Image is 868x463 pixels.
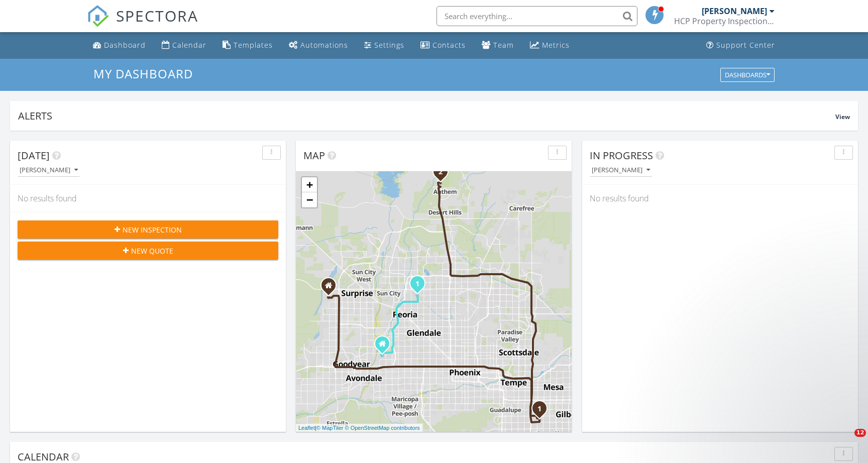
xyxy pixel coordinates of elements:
[834,429,858,453] iframe: Intercom live chat
[300,40,348,50] div: Automations
[441,171,447,177] div: 3721 W Aracely Dr, New River, AZ 85087
[302,192,317,207] a: Zoom out
[720,68,775,82] button: Dashboards
[360,36,408,55] a: Settings
[592,167,650,174] div: [PERSON_NAME]
[437,6,637,26] input: Search everything...
[303,149,325,162] span: Map
[590,164,652,177] button: [PERSON_NAME]
[123,224,182,235] span: New Inspection
[302,177,317,192] a: Zoom in
[417,283,423,289] div: 6758 W Caribbean Ln, Peoria, AZ 85381
[439,169,443,176] i: 2
[89,36,150,55] a: Dashboard
[493,40,514,50] div: Team
[296,424,422,432] div: |
[116,5,198,26] span: SPECTORA
[18,220,278,239] button: New Inspection
[219,36,277,55] a: Templates
[416,36,470,55] a: Contacts
[18,109,835,123] div: Alerts
[87,14,198,35] a: SPECTORA
[432,40,466,50] div: Contacts
[158,36,210,55] a: Calendar
[172,40,206,50] div: Calendar
[702,36,779,55] a: Support Center
[316,425,344,431] a: © MapTiler
[537,406,541,413] i: 1
[10,185,286,212] div: No results found
[298,425,315,431] a: Leaflet
[582,185,858,212] div: No results found
[20,167,78,174] div: [PERSON_NAME]
[716,40,775,50] div: Support Center
[374,40,404,50] div: Settings
[285,36,352,55] a: Automations (Basic)
[542,40,570,50] div: Metrics
[415,281,419,288] i: 1
[478,36,518,55] a: Team
[539,408,546,414] div: 1609 W Palomino Dr, Chandler, AZ 85224
[234,40,273,50] div: Templates
[382,343,388,350] div: 11113 W. Sunflower pl, Avondale AZ 85392
[18,149,50,162] span: [DATE]
[702,6,767,16] div: [PERSON_NAME]
[18,164,80,177] button: [PERSON_NAME]
[93,65,193,82] span: My Dashboard
[345,425,420,431] a: © OpenStreetMap contributors
[104,40,146,50] div: Dashboard
[526,36,574,55] a: Metrics
[725,71,770,78] div: Dashboards
[835,112,850,121] span: View
[674,16,775,26] div: HCP Property Inspections Arizona
[590,149,653,162] span: In Progress
[854,429,866,437] span: 12
[18,242,278,260] button: New Quote
[87,5,109,27] img: The Best Home Inspection Software - Spectora
[329,285,335,291] div: 17972 W Mauna Loa Lane, Surprise Arizona 85388
[131,246,173,256] span: New Quote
